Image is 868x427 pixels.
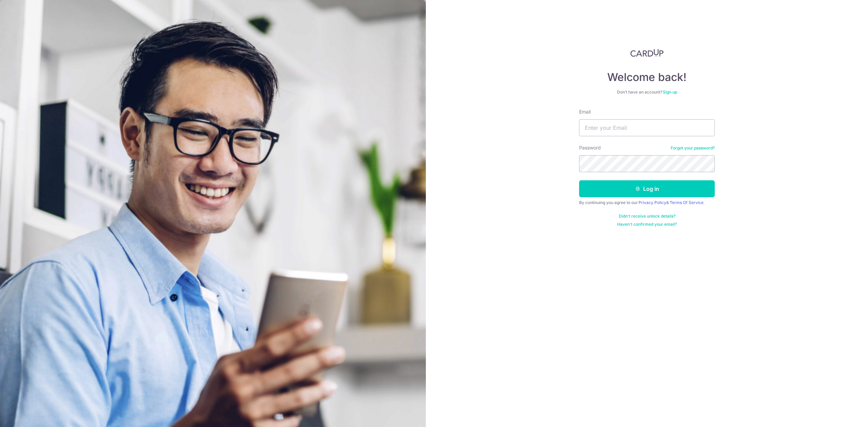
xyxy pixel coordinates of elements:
img: CardUp Logo [630,49,664,57]
h4: Welcome back! [579,70,715,84]
a: Sign up [663,89,677,95]
input: Enter your Email [579,119,715,136]
a: Forgot your password? [671,145,715,151]
a: Haven't confirmed your email? [617,222,677,227]
div: By continuing you agree to our & [579,200,715,205]
a: Privacy Policy [638,200,666,205]
label: Email [579,108,591,115]
label: Password [579,144,601,151]
a: Terms Of Service [670,200,704,205]
button: Log in [579,180,715,197]
a: Didn't receive unlock details? [619,213,675,219]
div: Don’t have an account? [579,89,715,95]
